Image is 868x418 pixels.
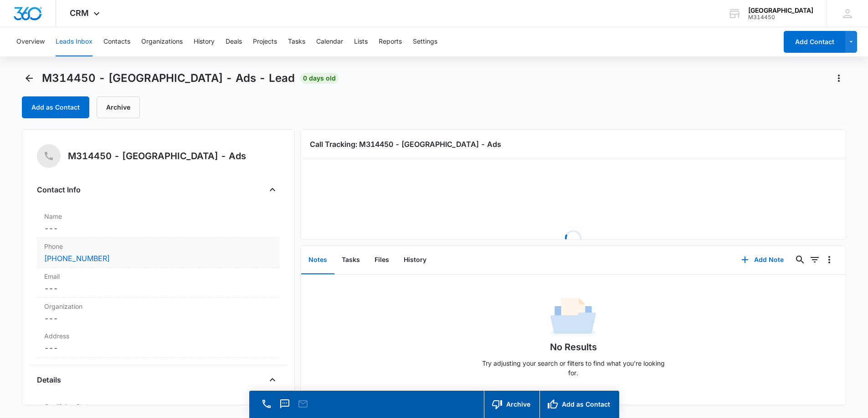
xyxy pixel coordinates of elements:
button: Calendar [316,27,343,56]
h3: Call Tracking: M314450 - [GEOGRAPHIC_DATA] - Ads [310,139,837,150]
button: Lists [354,27,368,56]
label: Name [44,212,272,221]
h4: Details [37,374,61,385]
button: Notes [301,246,334,274]
a: [PHONE_NUMBER] [44,253,110,264]
button: History [396,246,434,274]
div: Name--- [37,208,280,238]
h4: Contact Info [37,184,81,195]
button: Add Note [732,249,793,271]
button: Close [265,373,280,387]
button: Settings [413,27,437,56]
span: 0 days old [300,73,339,84]
button: Deals [226,27,242,56]
button: Tasks [334,246,367,274]
button: Tasks [288,27,305,56]
button: Call [260,398,273,410]
label: Qualifying Status [44,402,272,411]
dd: --- [44,313,272,324]
button: Contacts [103,27,130,56]
p: Try adjusting your search or filters to find what you’re looking for. [478,358,669,378]
div: Email--- [37,268,280,298]
button: Text [278,398,291,410]
button: Organizations [141,27,183,56]
label: Address [44,331,272,341]
label: Email [44,272,272,281]
button: History [194,27,215,56]
button: Reports [379,27,402,56]
button: Leads Inbox [56,27,92,56]
label: Organization [44,302,272,311]
button: Search... [793,252,807,267]
button: Archive [97,96,140,118]
button: Filters [807,252,822,267]
div: Phone[PHONE_NUMBER] [37,238,280,268]
button: Actions [832,71,846,86]
a: Call [260,403,273,411]
span: CRM [70,8,89,18]
div: account name [748,7,813,14]
button: Projects [253,27,277,56]
button: Overview [16,27,45,56]
h1: No Results [550,340,597,354]
div: Address--- [37,327,280,358]
button: Close [265,182,280,197]
div: account id [748,14,813,20]
div: Organization--- [37,298,280,327]
dd: --- [44,342,272,353]
label: Phone [44,242,272,251]
span: M314450 - [GEOGRAPHIC_DATA] - Ads - Lead [42,71,295,85]
dd: --- [44,223,272,234]
button: Files [367,246,396,274]
a: Text [278,403,291,411]
button: Add as Contact [539,391,619,418]
button: Add Contact [784,31,845,53]
button: Back [22,71,36,86]
button: Add as Contact [22,96,89,118]
button: Archive [484,391,539,418]
button: Overflow Menu [822,252,837,267]
dd: --- [44,283,272,294]
h5: M314450 - [GEOGRAPHIC_DATA] - Ads [68,149,246,163]
img: No Data [550,295,596,340]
